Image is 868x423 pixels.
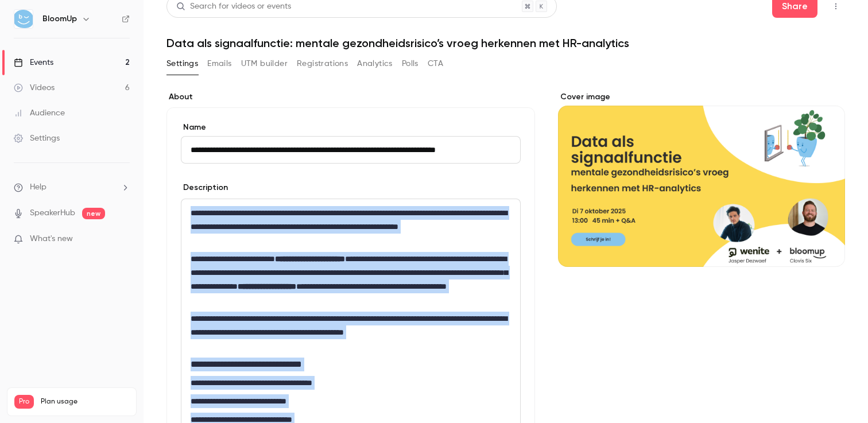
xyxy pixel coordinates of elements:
div: Videos [14,82,55,94]
span: Help [30,181,46,193]
span: Pro [14,395,34,409]
img: BloomUp [14,10,33,28]
li: help-dropdown-opener [14,181,130,193]
span: Plan usage [41,397,129,406]
button: Polls [402,55,418,73]
div: Search for videos or events [176,1,291,13]
label: Description [181,182,228,193]
div: Settings [14,133,60,144]
div: Events [14,57,53,68]
button: Emails [207,55,231,73]
button: UTM builder [241,55,288,73]
h6: BloomUp [42,13,77,25]
span: What's new [30,233,73,245]
label: Name [181,122,521,133]
div: Audience [14,107,65,119]
button: Registrations [297,55,348,73]
label: About [166,91,535,103]
button: Settings [166,55,198,73]
a: SpeakerHub [30,207,75,219]
section: Cover image [558,91,845,267]
h1: Data als signaalfunctie: mentale gezondheidsrisico’s vroeg herkennen met HR-analytics [166,36,845,50]
label: Cover image [558,91,845,103]
button: Analytics [357,55,393,73]
span: new [82,208,105,219]
button: CTA [428,55,443,73]
iframe: Noticeable Trigger [116,234,130,245]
